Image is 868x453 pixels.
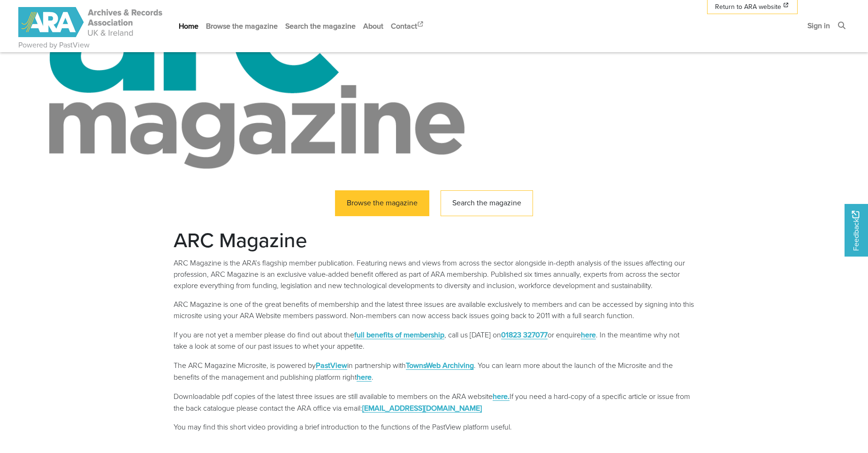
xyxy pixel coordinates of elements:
a: here. [493,391,510,401]
a: Search the magazine [282,14,359,39]
a: Would you like to provide feedback? [845,204,868,257]
span: Feedback [850,211,861,250]
p: If you are not yet a member please do find out about the , call us [DATE] on or enquire . In the ... [174,329,694,352]
a: Browse the magazine [335,190,429,216]
a: 01823 327077 [501,329,548,340]
a: here [357,372,372,382]
p: ARC Magazine is the ARA’s flagship member publication. Featuring news and views from across the s... [174,258,694,291]
a: Sign in [804,13,834,38]
img: ARA - ARC Magazine | Powered by PastView [18,7,164,37]
h2: ARC Magazine [174,227,694,252]
a: [EMAIL_ADDRESS][DOMAIN_NAME] [362,403,482,413]
a: ARA - ARC Magazine | Powered by PastView logo [18,2,164,43]
a: Powered by PastView [18,39,90,51]
a: Browse the magazine [202,14,282,39]
p: Downloadable pdf copies of the latest three issues are still available to members on the ARA webs... [174,391,694,414]
a: PastView [316,360,347,370]
a: Search the magazine [441,190,533,216]
a: Contact [387,14,428,39]
a: TownsWeb Archiving [406,360,474,370]
span: Return to ARA website [715,2,781,12]
a: Home [175,14,202,39]
p: ARC Magazine is one of the great benefits of membership and the latest three issues are available... [174,299,694,321]
p: The ARC Magazine Microsite, is powered by in partnership with . You can learn more about the laun... [174,359,694,383]
a: About [359,14,387,39]
a: here [581,329,596,340]
p: You may find this short video providing a brief introduction to the functions of the PastView pla... [174,422,694,433]
a: full benefits of membership [354,329,444,340]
